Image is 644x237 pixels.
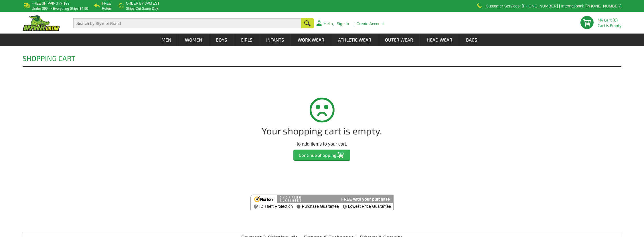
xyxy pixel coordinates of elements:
img: ApparelGator [23,15,60,31]
h1: Your shopping cart is empty. [44,126,600,136]
a: Girls [234,34,259,46]
b: Free [102,1,111,5]
a: Create Account [356,22,384,26]
a: Hello, [324,22,334,26]
a: Sign In [337,22,349,26]
input: Continue Shopping... [293,150,350,160]
img: Norton Shopping Guarantee [250,195,394,210]
a: Bags [459,34,484,46]
p: ships out same day. [126,7,159,10]
a: Infants [260,34,291,46]
li: My Cart (0) [598,18,619,22]
a: Outer Wear [378,34,420,46]
a: Athletic Wear [331,34,378,46]
b: Free Shipping @ $99 [32,1,70,5]
p: under $99 -> everything ships $4.99 [32,7,88,10]
p: Return [102,7,112,10]
a: Men [155,34,178,46]
p: Customer Services: [PHONE_NUMBER] | International: [PHONE_NUMBER] [486,4,621,8]
p: to add items to your cart. [44,142,600,147]
a: Head Wear [420,34,459,46]
b: Order by 3PM EST [126,1,159,5]
input: Search by Style or Brand [73,18,301,28]
h1: Shopping Cart [23,55,76,66]
a: Boys [209,34,234,46]
a: Work Wear [291,34,331,46]
span: Cart is Empty [598,23,621,28]
a: Women [178,34,209,46]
